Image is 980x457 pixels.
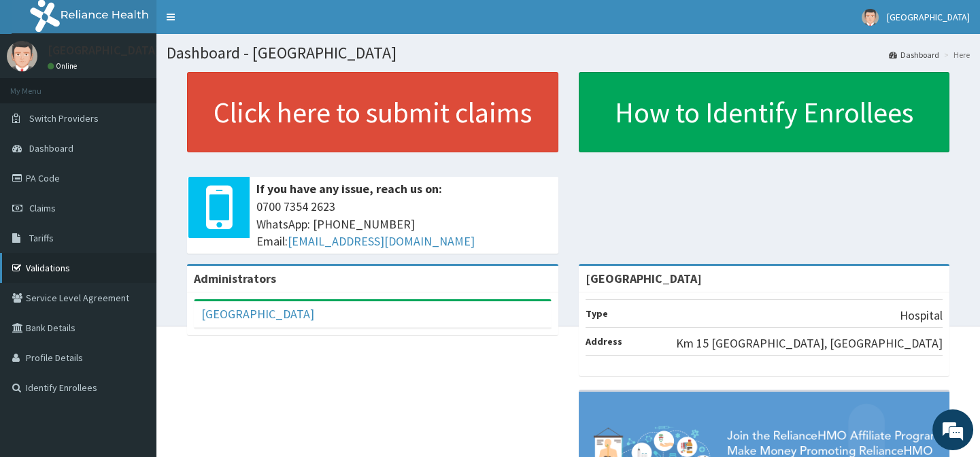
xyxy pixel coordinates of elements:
a: Online [48,61,80,71]
strong: [GEOGRAPHIC_DATA] [586,271,702,286]
h1: Dashboard - [GEOGRAPHIC_DATA] [167,44,970,62]
img: User Image [862,9,879,26]
a: Dashboard [889,49,939,61]
span: [GEOGRAPHIC_DATA] [887,11,970,23]
b: Address [586,335,622,348]
a: How to Identify Enrollees [579,72,950,152]
span: Switch Providers [29,112,99,124]
span: 0700 7354 2623 WhatsApp: [PHONE_NUMBER] Email: [256,198,552,250]
b: Type [586,307,608,320]
p: [GEOGRAPHIC_DATA] [48,44,160,56]
p: Hospital [900,307,943,324]
b: If you have any issue, reach us on: [256,181,442,197]
span: Tariffs [29,232,54,244]
p: Km 15 [GEOGRAPHIC_DATA], [GEOGRAPHIC_DATA] [676,335,943,352]
span: Dashboard [29,142,73,154]
b: Administrators [194,271,276,286]
span: Claims [29,202,56,214]
a: [GEOGRAPHIC_DATA] [201,306,314,322]
img: User Image [7,41,37,71]
li: Here [941,49,970,61]
a: Click here to submit claims [187,72,558,152]
a: [EMAIL_ADDRESS][DOMAIN_NAME] [288,233,475,249]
